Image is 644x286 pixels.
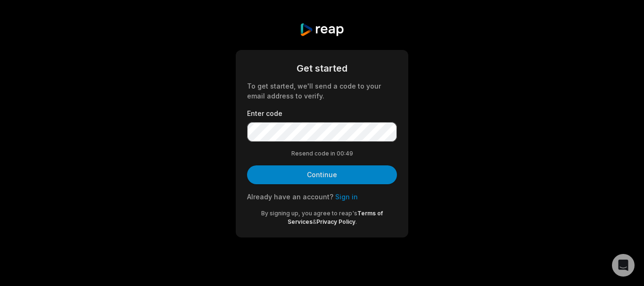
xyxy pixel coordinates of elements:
[355,218,357,225] span: .
[247,108,397,118] label: Enter code
[247,193,333,201] span: Already have an account?
[346,149,353,158] span: 49
[299,23,344,37] img: reap
[247,81,397,101] div: To get started, we'll send a code to your email address to verify.
[288,210,383,225] a: Terms of Services
[335,193,358,201] a: Sign in
[247,165,397,184] button: Continue
[612,254,635,277] div: Open Intercom Messenger
[313,218,316,225] span: &
[247,61,397,75] div: Get started
[261,210,357,217] span: By signing up, you agree to reap's
[247,149,397,158] div: Resend code in 00:
[316,218,355,225] a: Privacy Policy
